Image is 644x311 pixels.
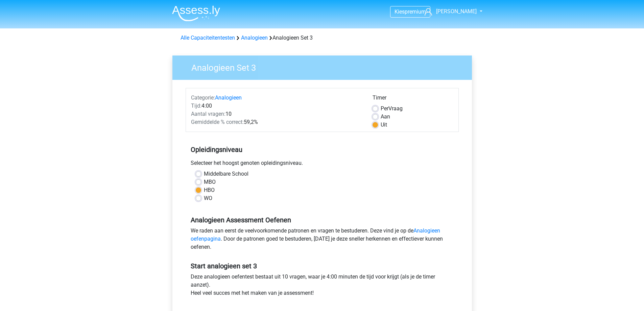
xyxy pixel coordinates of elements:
[422,7,477,16] a: [PERSON_NAME]
[204,186,215,194] label: HBO
[191,119,244,125] span: Gemiddelde % correct:
[390,7,430,16] a: Kiespremium
[181,35,235,41] a: Alle Capaciteitentesten
[381,105,403,113] label: Vraag
[395,8,405,15] span: Kies
[373,94,453,105] div: Timer
[204,178,216,186] label: MBO
[381,113,390,121] label: Aan
[186,102,367,110] div: 4:00
[186,273,459,300] div: Deze analogieen oefentest bestaat uit 10 vragen, waar je 4:00 minuten de tijd voor krijgt (als je...
[436,8,477,15] span: [PERSON_NAME]
[204,194,212,202] label: WO
[186,227,459,254] div: We raden aan eerst de veelvoorkomende patronen en vragen te bestuderen. Deze vind je op de . Door...
[381,121,387,129] label: Uit
[191,262,454,270] h5: Start analogieen set 3
[186,159,459,170] div: Selecteer het hoogst genoten opleidingsniveau.
[405,8,426,15] span: premium
[191,103,201,109] span: Tijd:
[191,111,225,117] span: Aantal vragen:
[241,35,268,41] a: Analogieen
[191,94,215,101] span: Categorie:
[183,60,467,73] h3: Analogieen Set 3
[381,105,388,112] span: Per
[186,118,367,126] div: 59,2%
[215,94,242,101] a: Analogieen
[191,216,454,224] h5: Analogieen Assessment Oefenen
[204,170,248,178] label: Middelbare School
[186,110,367,118] div: 10
[178,34,467,42] div: Analogieen Set 3
[172,5,220,21] img: Assessly
[191,143,454,156] h5: Opleidingsniveau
